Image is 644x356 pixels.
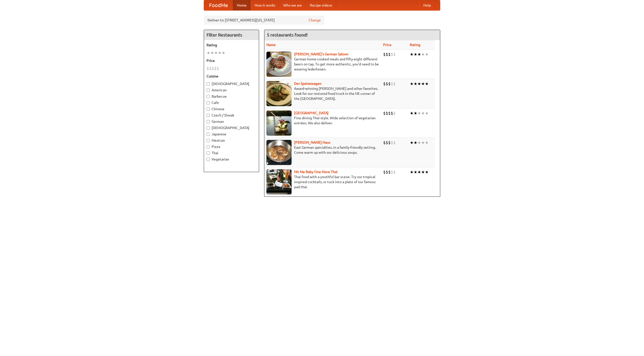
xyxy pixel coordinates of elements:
input: Pizza [207,145,210,148]
a: Rating [410,43,420,47]
p: German home-cooked meals and fifty-eight different beers on tap. To get more authentic, you'd nee... [266,57,379,72]
input: Thai [207,151,210,155]
a: [PERSON_NAME] Haus [294,140,330,144]
li: $ [391,81,393,87]
li: $ [386,81,388,87]
li: ★ [421,110,425,116]
img: esthers.jpg [266,52,292,77]
input: German [207,120,210,123]
a: FoodMe [204,0,233,10]
li: $ [388,110,391,116]
ng-pluralize: 5 restaurants found! [267,32,308,37]
input: Chinese [207,107,210,111]
input: Cafe [207,101,210,104]
h5: Rating [207,43,256,48]
a: Hit Me Baby One More Thai [294,170,338,174]
label: German [207,119,256,124]
label: Mexican [207,138,256,143]
li: $ [214,66,217,71]
label: Cafe [207,100,256,105]
li: $ [209,66,212,71]
input: Barbecue [207,95,210,98]
a: Recipe videos [306,0,336,10]
li: $ [383,169,386,175]
label: Japanese [207,132,256,137]
input: [DEMOGRAPHIC_DATA] [207,82,210,86]
label: [DEMOGRAPHIC_DATA] [207,81,256,86]
li: ★ [425,110,429,116]
p: Award-winning [PERSON_NAME] and other favorites. Look for our restored food truck in the NE corne... [266,86,379,101]
li: ★ [410,52,414,57]
a: Der Speisewagen [294,82,321,86]
li: $ [391,169,393,175]
li: $ [391,140,393,145]
li: ★ [414,110,417,116]
li: $ [388,81,391,87]
li: ★ [417,52,421,57]
li: $ [391,52,393,57]
li: $ [212,66,214,71]
li: $ [383,140,386,145]
label: Chinese [207,106,256,111]
label: Vegetarian [207,157,256,162]
li: ★ [425,81,429,87]
li: ★ [414,52,417,57]
li: ★ [410,140,414,145]
h5: Cuisine [207,74,256,79]
img: speisewagen.jpg [266,81,292,106]
li: ★ [421,52,425,57]
a: Who we are [279,0,306,10]
li: ★ [417,140,421,145]
img: satay.jpg [266,110,292,136]
li: ★ [417,169,421,175]
a: Change [309,18,321,23]
li: $ [217,66,219,71]
label: Pizza [207,144,256,149]
li: $ [393,169,396,175]
input: American [207,89,210,92]
p: East German specialties, in a family-friendly setting. Come warm up with our delicious soups. [266,145,379,155]
li: ★ [425,52,429,57]
a: [PERSON_NAME]'s German Saloon [294,52,348,56]
li: ★ [414,169,417,175]
a: Price [383,43,391,47]
li: $ [388,52,391,57]
li: ★ [425,169,429,175]
li: ★ [421,140,425,145]
li: $ [383,52,386,57]
li: ★ [425,140,429,145]
li: ★ [410,169,414,175]
label: [DEMOGRAPHIC_DATA] [207,125,256,130]
li: $ [388,140,391,145]
input: Vegetarian [207,158,210,161]
label: Thai [207,150,256,155]
li: ★ [421,169,425,175]
img: babythai.jpg [266,169,292,194]
a: Help [419,0,435,10]
a: [GEOGRAPHIC_DATA] [294,111,329,115]
li: ★ [417,81,421,87]
label: American [207,88,256,93]
li: $ [383,81,386,87]
li: ★ [214,50,218,56]
a: Home [233,0,251,10]
li: ★ [414,81,417,87]
li: $ [386,140,388,145]
li: ★ [410,81,414,87]
p: Thai food with a youthful bar scene. Try our tropical inspired cocktails, or tuck into a plate of... [266,174,379,189]
li: $ [386,169,388,175]
li: ★ [417,110,421,116]
p: Fine dining Thai-style. Wide selection of vegetarian entrées. We also deliver. [266,115,379,126]
li: $ [393,140,396,145]
input: Japanese [207,133,210,136]
li: $ [383,110,386,116]
a: How it works [251,0,279,10]
input: Mexican [207,139,210,142]
li: ★ [421,81,425,87]
li: ★ [410,110,414,116]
